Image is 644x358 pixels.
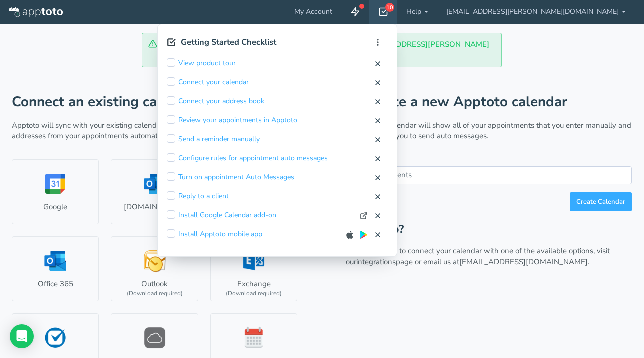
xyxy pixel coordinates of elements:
[178,172,294,182] a: Turn on appointment Auto Messages
[356,257,396,267] a: integrations
[111,236,198,301] a: Outlook
[10,324,34,348] div: Open Intercom Messenger
[9,7,63,17] img: logo-apptoto--white.svg
[346,166,632,184] input: e.g. Appointments
[346,246,632,267] p: If you’re unable to connect your calendar with one of the available options, visit our page or em...
[178,58,236,68] a: View product tour
[12,94,298,110] h1: Connect an existing calendar
[570,192,632,212] button: Create Calendar
[12,159,99,224] a: Google
[346,94,632,110] h1: Or create a new Apptoto calendar
[142,33,502,67] div: Apptoto is successfully re-linked to your Google account ([EMAIL_ADDRESS][PERSON_NAME][DOMAIN_NAM...
[178,77,249,87] a: Connect your calendar
[178,96,264,106] a: Connect your address book
[178,210,276,220] a: Install Google Calendar add-on
[385,3,394,12] div: 10
[226,289,282,298] div: (Download required)
[127,289,183,298] div: (Download required)
[12,236,99,301] a: Office 365
[346,120,632,142] p: An Apptoto calendar will show all of your appointments that you enter manually and will also allo...
[178,134,260,144] a: Send a reminder manually
[178,191,229,201] a: Reply to a client
[178,115,297,125] a: Review your appointments in Apptoto
[346,223,632,236] h2: Need help?
[360,231,368,239] img: google-play.svg
[346,231,354,239] img: apple-app-store.svg
[178,153,328,163] a: Configure rules for appointment auto messages
[111,159,198,224] a: [DOMAIN_NAME]
[459,257,589,267] a: [EMAIL_ADDRESS][DOMAIN_NAME].
[178,229,262,239] a: Install Apptoto mobile app
[12,120,298,142] p: Apptoto will sync with your existing calendar and extract phone numbers and email addresses from ...
[210,236,297,301] a: Exchange
[181,38,276,47] h2: Getting Started Checklist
